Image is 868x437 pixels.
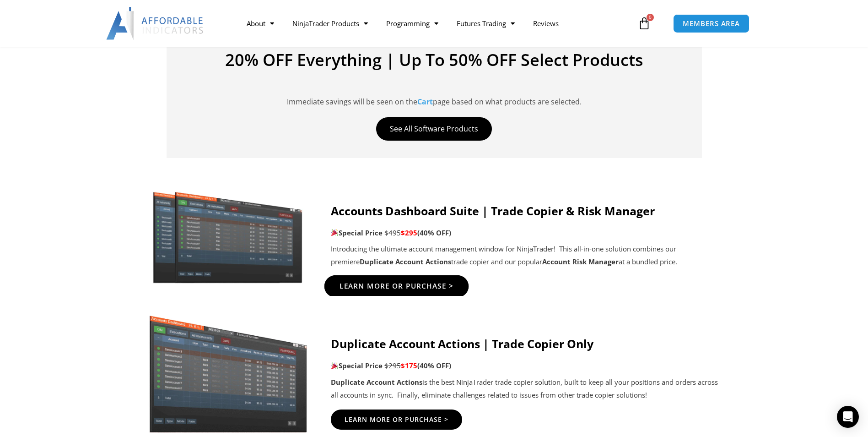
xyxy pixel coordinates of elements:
[542,257,619,266] strong: Account Risk Manager
[673,14,749,33] a: MEMBERS AREA
[417,361,451,370] b: (40% OFF)
[331,243,720,268] p: Introducing the ultimate account management window for NinjaTrader! This all-in-one solution comb...
[148,306,308,433] img: Screenshot 2024-08-26 15414455555 | Affordable Indicators – NinjaTrader
[417,228,451,237] b: (40% OFF)
[376,117,492,141] a: See All Software Products
[447,13,524,34] a: Futures Trading
[624,10,664,37] a: 0
[237,13,283,34] a: About
[106,7,205,40] img: LogoAI | Affordable Indicators – NinjaTrader
[331,229,338,236] img: 🎉
[148,188,308,285] img: Screenshot 2024-11-20 151221 | Affordable Indicators – NinjaTrader
[283,13,377,34] a: NinjaTrader Products
[331,203,655,218] strong: Accounts Dashboard Suite | Trade Copier & Risk Manager
[837,406,859,428] div: Open Intercom Messenger
[377,13,447,34] a: Programming
[647,14,654,21] span: 0
[331,410,462,430] a: Learn More Or Purchase >
[180,96,688,108] p: Immediate savings will be seen on the page based on what products are selected.
[345,416,448,423] span: Learn More Or Purchase >
[331,377,422,387] strong: Duplicate Account Actions
[331,362,338,369] img: 🎉
[331,376,720,402] p: is the best NinjaTrader trade copier solution, built to keep all your positions and orders across...
[360,257,451,266] strong: Duplicate Account Actions
[331,337,720,350] h4: Duplicate Account Actions | Trade Copier Only
[384,228,401,237] span: $495
[401,361,417,370] span: $175
[524,13,568,34] a: Reviews
[331,361,383,370] strong: Special Price
[331,228,383,237] strong: Special Price
[237,13,636,34] nav: Menu
[180,52,688,68] h4: 20% OFF Everything | Up To 50% OFF Select Products
[401,228,417,237] span: $295
[417,97,433,107] a: Cart
[324,275,469,297] a: Learn More Or Purchase >
[339,283,453,290] span: Learn More Or Purchase >
[384,361,401,370] span: $295
[683,20,740,27] span: MEMBERS AREA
